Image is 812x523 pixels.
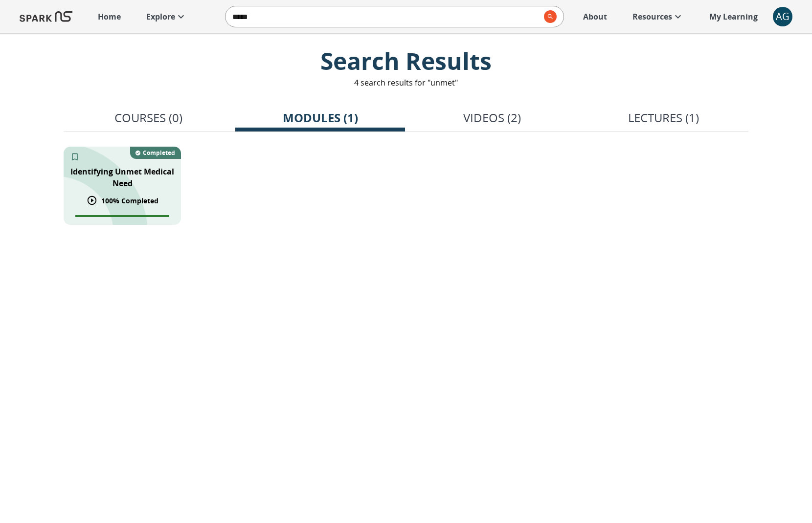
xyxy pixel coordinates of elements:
div: AG [773,7,792,26]
p: 4 search results for "unmet" [354,77,458,88]
a: About [578,6,612,27]
a: Home [93,6,126,27]
svg: Add to My Learning [70,152,80,162]
p: Lectures (1) [628,109,699,127]
p: 100 % Completed [101,196,158,206]
p: About [583,11,607,22]
p: Completed [143,149,175,157]
p: My Learning [709,11,758,22]
p: Explore [146,11,175,22]
a: My Learning [704,6,763,27]
span: Module completion progress of user [75,215,169,217]
p: Home [98,11,121,22]
p: Videos (2) [463,109,521,127]
div: SPARK NS branding pattern [64,147,181,225]
p: Courses (0) [114,109,182,127]
img: Logo of SPARK at Stanford [20,5,72,28]
p: Search Results [183,45,629,77]
p: Resources [632,11,672,22]
p: Modules (1) [283,109,358,127]
a: Explore [141,6,192,27]
a: Resources [628,6,689,27]
button: account of current user [773,7,792,26]
p: Identifying Unmet Medical Need [69,166,175,189]
button: search [540,6,557,27]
